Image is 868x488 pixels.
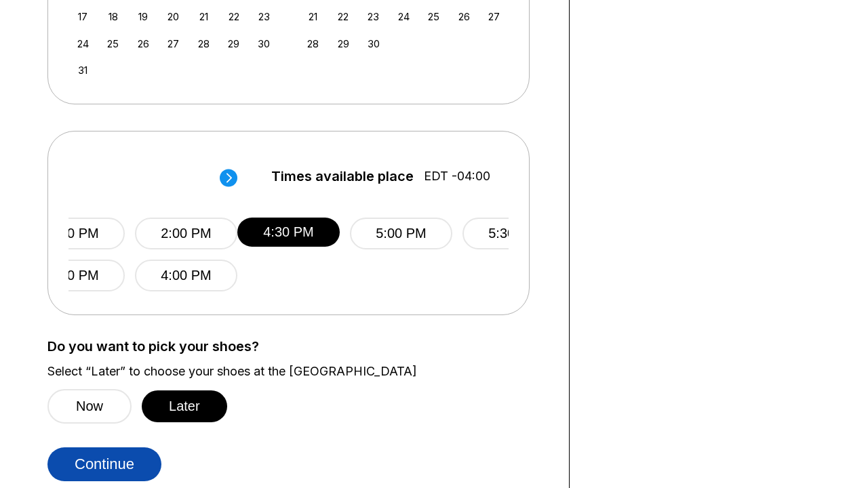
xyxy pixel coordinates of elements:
[22,218,125,249] button: 1:30 PM
[304,7,322,26] div: Choose Sunday, September 21st, 2025
[485,7,503,26] div: Choose Saturday, September 27th, 2025
[195,7,213,26] div: Choose Thursday, August 21st, 2025
[304,35,322,53] div: Choose Sunday, September 28th, 2025
[47,339,549,354] label: Do you want to pick your shoes?
[195,35,213,53] div: Choose Thursday, August 28th, 2025
[47,364,549,379] label: Select “Later” to choose your shoes at the [GEOGRAPHIC_DATA]
[350,218,452,249] button: 5:00 PM
[104,7,122,26] div: Choose Monday, August 18th, 2025
[135,218,237,249] button: 2:00 PM
[334,7,353,26] div: Choose Monday, September 22nd, 2025
[425,7,443,26] div: Choose Thursday, September 25th, 2025
[334,35,353,53] div: Choose Monday, September 29th, 2025
[424,169,490,184] span: EDT -04:00
[364,35,382,53] div: Choose Tuesday, September 30th, 2025
[364,7,382,26] div: Choose Tuesday, September 23rd, 2025
[142,390,227,422] button: Later
[134,35,153,53] div: Choose Tuesday, August 26th, 2025
[395,7,413,26] div: Choose Wednesday, September 24th, 2025
[164,7,182,26] div: Choose Wednesday, August 20th, 2025
[224,35,243,53] div: Choose Friday, August 29th, 2025
[74,35,92,53] div: Choose Sunday, August 24th, 2025
[255,7,273,26] div: Choose Saturday, August 23rd, 2025
[455,7,473,26] div: Choose Friday, September 26th, 2025
[224,7,243,26] div: Choose Friday, August 22nd, 2025
[237,218,340,247] button: 4:30 PM
[164,35,182,53] div: Choose Wednesday, August 27th, 2025
[462,218,565,249] button: 5:30 PM
[135,260,237,291] button: 4:00 PM
[47,389,132,424] button: Now
[134,7,153,26] div: Choose Tuesday, August 19th, 2025
[74,61,92,79] div: Choose Sunday, August 31st, 2025
[74,7,92,26] div: Choose Sunday, August 17th, 2025
[255,35,273,53] div: Choose Saturday, August 30th, 2025
[271,169,414,184] span: Times available place
[47,447,161,481] button: Continue
[22,260,125,291] button: 3:30 PM
[104,35,122,53] div: Choose Monday, August 25th, 2025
